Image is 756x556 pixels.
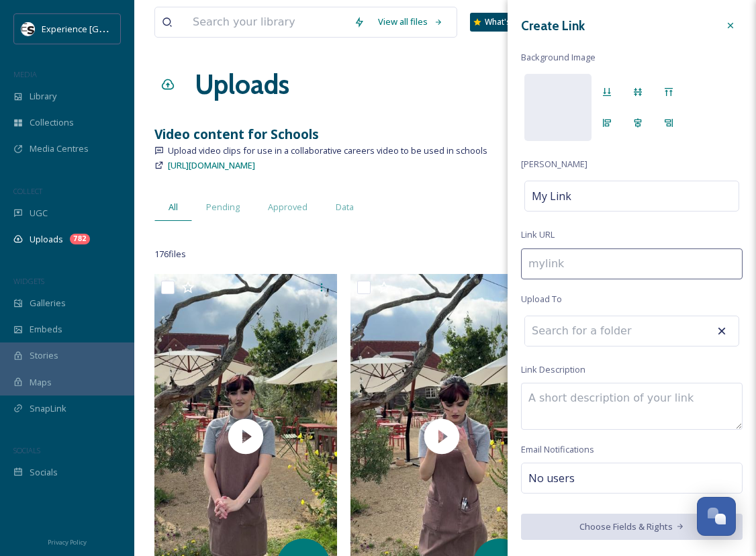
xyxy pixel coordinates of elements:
[528,470,575,486] span: No users
[30,402,66,415] span: SnapLink
[30,376,52,389] span: Maps
[168,159,255,171] span: [URL][DOMAIN_NAME]
[30,116,74,129] span: Collections
[521,248,743,279] input: mylink
[30,207,48,220] span: UGC
[13,445,40,455] span: SOCIALS
[30,323,62,336] span: Embeds
[521,51,596,64] span: Background Image
[521,158,587,171] span: [PERSON_NAME]
[521,228,555,241] span: Link URL
[48,533,87,549] a: Privacy Policy
[30,142,89,155] span: Media Centres
[13,276,44,286] span: WIDGETS
[525,316,673,346] input: Search for a folder
[21,22,35,36] img: WSCC%20ES%20Socials%20Icon%20-%20Secondary%20-%20Black.jpg
[336,201,354,214] span: Data
[470,13,537,32] a: What's New
[30,233,63,246] span: Uploads
[168,144,487,157] span: Upload video clips for use in a collaborative careers video to be used in schools
[521,443,594,456] span: Email Notifications
[168,157,255,173] a: [URL][DOMAIN_NAME]
[13,186,42,196] span: COLLECT
[30,297,66,310] span: Galleries
[532,188,571,204] span: My Link
[30,466,58,479] span: Socials
[268,201,308,214] span: Approved
[371,9,450,35] a: View all files
[206,201,240,214] span: Pending
[697,497,736,536] button: Open Chat
[186,7,347,37] input: Search your library
[169,201,178,214] span: All
[13,69,37,79] span: MEDIA
[521,514,743,540] button: Choose Fields & Rights
[30,90,56,103] span: Library
[30,349,58,362] span: Stories
[521,16,585,36] h3: Create Link
[154,248,186,261] span: 176 file s
[42,22,175,35] span: Experience [GEOGRAPHIC_DATA]
[195,64,289,105] a: Uploads
[521,293,562,306] span: Upload To
[521,363,585,376] span: Link Description
[48,538,87,547] span: Privacy Policy
[154,125,319,143] strong: Video content for Schools
[70,234,90,244] div: 782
